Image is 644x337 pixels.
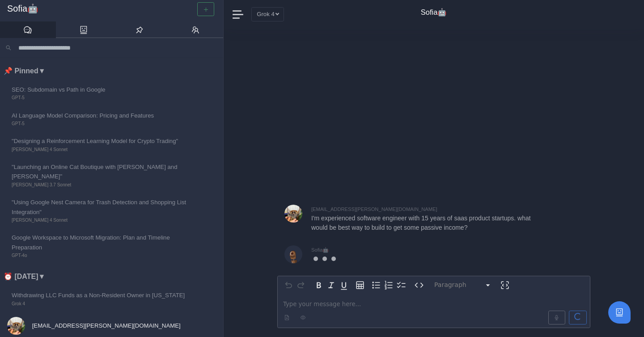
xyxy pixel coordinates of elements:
[370,279,382,291] button: Bulleted list
[12,146,191,153] span: [PERSON_NAME] 4 Sonnet
[12,252,191,259] span: GPT-4o
[12,233,191,252] span: Google Workspace to Microsoft Migration: Plan and Timeline Preparation
[311,245,590,254] div: Sofia🤖
[382,279,395,291] button: Numbered list
[413,279,425,291] button: Inline code format
[251,7,284,21] button: Grok 4
[12,181,191,189] span: [PERSON_NAME] 3.7 Sonnet
[311,214,548,232] p: I'm experienced software engineer with 15 years of saas product startups. what would be best way ...
[313,279,325,291] button: Bold
[15,42,218,54] input: Search conversations
[12,217,191,224] span: [PERSON_NAME] 4 Sonnet
[30,322,181,329] span: [EMAIL_ADDRESS][PERSON_NAME][DOMAIN_NAME]
[370,279,407,291] div: toggle group
[12,198,191,217] span: "Using Google Nest Camera for Trash Detection and Shopping List Integration"
[395,279,407,291] button: Check list
[325,279,338,291] button: Italic
[4,271,223,282] li: ⏰ [DATE] ▼
[311,205,590,214] div: [EMAIL_ADDRESS][PERSON_NAME][DOMAIN_NAME]
[338,279,350,291] button: Underline
[12,120,191,127] span: GPT-5
[12,136,191,146] span: "Designing a Reinforcement Learning Model for Crypto Trading"
[278,294,590,328] div: editable markdown
[12,85,191,94] span: SEO: Subdomain vs Path in Google
[421,8,447,17] h4: Sofia🤖
[12,94,191,101] span: GPT-5
[4,65,223,77] li: 📌 Pinned ▼
[12,291,191,300] span: Withdrawing LLC Funds as a Non-Resident Owner in [US_STATE]
[12,162,191,181] span: "Launching an Online Cat Boutique with [PERSON_NAME] and [PERSON_NAME]"
[12,300,191,308] span: Grok 4
[12,111,191,120] span: AI Language Model Comparison: Pricing and Features
[431,279,495,291] button: Block type
[7,4,216,14] a: Sofia🤖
